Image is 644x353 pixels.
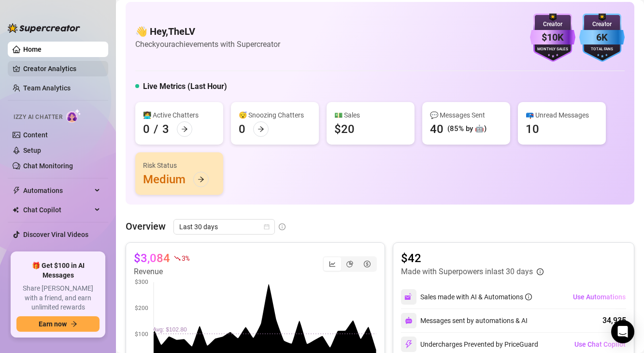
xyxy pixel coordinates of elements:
span: arrow-right [71,321,77,327]
div: 0 [239,121,245,137]
img: Chat Copilot [13,206,19,213]
button: Earn nowarrow-right [16,316,100,332]
a: Discover Viral Videos [23,231,88,238]
a: Setup [23,147,41,154]
div: Risk Status [143,160,215,171]
div: Messages sent by automations & AI [401,313,528,328]
div: (85% by 🤖) [447,123,487,135]
a: Team Analytics [23,84,71,92]
article: Revenue [134,266,189,278]
span: thunderbolt [13,187,20,194]
h4: 👋 Hey, TheLV [135,25,280,38]
span: info-circle [279,223,286,230]
h5: Live Metrics (Last Hour) [143,81,227,92]
div: 💬 Messages Sent [430,110,502,120]
span: dollar-circle [364,261,371,267]
span: 3 % [182,253,189,263]
span: arrow-right [258,126,264,132]
div: Total Fans [579,46,625,53]
div: 👩‍💻 Active Chatters [143,110,215,120]
span: pie-chart [346,261,353,267]
div: Creator [579,20,625,29]
button: Use Chat Copilot [574,337,626,352]
img: logo-BBDzfeDw.svg [8,23,80,33]
a: Home [23,45,42,53]
img: svg%3e [404,340,413,349]
span: info-circle [537,268,544,275]
span: Chat Copilot [23,202,92,218]
div: 6K [579,30,625,45]
span: fall [174,255,181,262]
div: 0 [143,121,150,137]
div: Monthly Sales [530,46,575,53]
span: Izzy AI Chatter [14,113,62,122]
span: Use Automations [573,293,626,301]
div: Sales made with AI & Automations [420,292,532,302]
span: arrow-right [198,176,204,183]
span: Share [PERSON_NAME] with a friend, and earn unlimited rewards [16,284,100,312]
div: 40 [430,121,444,137]
div: segmented control [323,256,377,272]
article: Made with Superpowers in last 30 days [401,266,533,278]
span: info-circle [525,294,532,300]
img: svg%3e [404,293,413,301]
span: arrow-right [181,126,188,132]
article: Overview [126,219,166,234]
img: purple-badge-B9DA21FR.svg [530,14,575,62]
div: $10K [530,30,575,45]
img: blue-badge-DgoSNQY1.svg [579,14,625,62]
div: 💵 Sales [334,110,407,120]
article: $42 [401,250,544,266]
span: Earn now [39,320,67,328]
img: AI Chatter [66,109,81,123]
button: Use Automations [572,289,626,305]
span: Last 30 days [179,220,269,234]
article: $3,084 [134,250,170,266]
div: 34,935 [602,315,626,326]
span: Use Chat Copilot [574,340,626,348]
img: svg%3e [405,317,413,324]
span: Automations [23,183,92,198]
span: 🎁 Get $100 in AI Messages [16,261,100,280]
span: line-chart [329,261,336,267]
span: calendar [264,224,270,230]
div: $20 [334,121,355,137]
div: 10 [526,121,539,137]
div: 😴 Snoozing Chatters [239,110,311,120]
div: Creator [530,20,575,29]
a: Chat Monitoring [23,162,73,170]
article: Check your achievements with Supercreator [135,38,280,50]
a: Creator Analytics [23,61,100,76]
div: Undercharges Prevented by PriceGuard [401,337,538,352]
div: Open Intercom Messenger [611,320,634,343]
div: 3 [162,121,169,137]
div: 📪 Unread Messages [526,110,598,120]
a: Content [23,131,48,139]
